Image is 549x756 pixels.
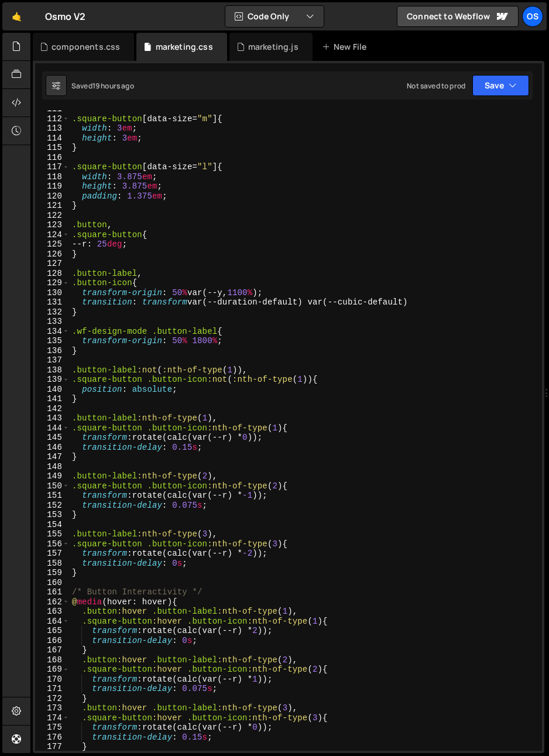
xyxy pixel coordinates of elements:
[35,355,70,365] div: 137
[35,568,70,578] div: 159
[35,124,70,134] div: 113
[35,645,70,655] div: 167
[35,269,70,279] div: 128
[92,81,134,91] div: 19 hours ago
[35,134,70,143] div: 114
[35,240,70,249] div: 125
[45,9,85,23] div: Osmo V2
[472,75,529,96] button: Save
[35,597,70,607] div: 162
[35,191,70,201] div: 120
[35,694,70,704] div: 172
[35,365,70,375] div: 138
[35,182,70,191] div: 119
[35,211,70,221] div: 122
[71,81,134,91] div: Saved
[397,6,519,27] a: Connect to Webflow
[35,404,70,414] div: 142
[35,288,70,298] div: 130
[35,607,70,617] div: 163
[35,143,70,153] div: 115
[248,41,298,53] div: marketing.js
[35,636,70,646] div: 166
[35,327,70,337] div: 134
[35,375,70,385] div: 139
[156,41,213,53] div: marketing.css
[35,723,70,733] div: 175
[35,655,70,665] div: 168
[35,413,70,423] div: 143
[35,346,70,356] div: 136
[35,462,70,472] div: 148
[35,114,70,124] div: 112
[35,278,70,288] div: 129
[35,230,70,240] div: 124
[35,481,70,491] div: 150
[35,201,70,211] div: 121
[35,394,70,404] div: 141
[35,742,70,752] div: 177
[35,587,70,597] div: 161
[35,249,70,259] div: 126
[225,6,324,27] button: Code Only
[35,317,70,327] div: 133
[35,501,70,511] div: 152
[407,81,465,91] div: Not saved to prod
[35,153,70,163] div: 116
[35,162,70,172] div: 117
[35,703,70,713] div: 173
[35,471,70,481] div: 149
[35,259,70,269] div: 127
[35,713,70,723] div: 174
[35,510,70,520] div: 153
[322,41,371,53] div: New File
[2,2,31,30] a: 🤙
[35,452,70,462] div: 147
[35,665,70,675] div: 169
[35,307,70,317] div: 132
[35,172,70,182] div: 118
[35,520,70,530] div: 154
[35,433,70,443] div: 145
[35,443,70,453] div: 146
[35,220,70,230] div: 123
[35,336,70,346] div: 135
[35,675,70,685] div: 170
[522,6,543,27] a: Os
[35,617,70,627] div: 164
[35,578,70,588] div: 160
[35,385,70,395] div: 140
[35,549,70,559] div: 157
[35,684,70,694] div: 171
[35,559,70,569] div: 158
[35,423,70,433] div: 144
[35,733,70,743] div: 176
[35,529,70,539] div: 155
[35,626,70,636] div: 165
[35,297,70,307] div: 131
[52,41,120,53] div: components.css
[35,491,70,501] div: 151
[35,539,70,549] div: 156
